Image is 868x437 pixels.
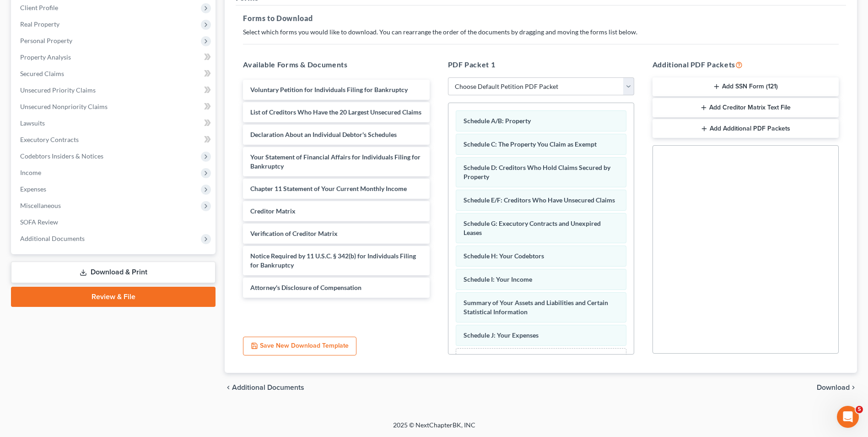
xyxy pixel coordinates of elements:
[464,140,597,148] span: Schedule C: The Property You Claim as Exempt
[13,49,216,66] a: Property Analysis
[464,299,608,316] span: Summary of Your Assets and Liabilities and Certain Statistical Information
[652,119,839,138] button: Add Additional PDF Packets
[20,235,85,242] span: Additional Documents
[20,218,58,226] span: SOFA Review
[13,98,216,115] a: Unsecured Nonpriority Claims
[250,131,397,138] span: Declaration About an Individual Debtor's Schedules
[20,169,41,176] span: Income
[817,384,850,391] span: Download
[225,384,304,391] a: chevron_left Additional Documents
[250,229,338,237] span: Verification of Creditor Matrix
[20,152,103,160] span: Codebtors Insiders & Notices
[20,70,64,77] span: Secured Claims
[20,20,59,28] span: Real Property
[20,136,79,143] span: Executory Contracts
[13,115,216,131] a: Lawsuits
[20,185,46,193] span: Expenses
[20,86,96,94] span: Unsecured Priority Claims
[20,4,58,11] span: Client Profile
[13,82,216,98] a: Unsecured Priority Claims
[13,214,216,230] a: SOFA Review
[464,219,601,236] span: Schedule G: Executory Contracts and Unexpired Leases
[448,59,634,70] h5: PDF Packet 1
[243,27,839,37] p: Select which forms you would like to download. You can rearrange the order of the documents by dr...
[243,337,356,356] button: Save New Download Template
[243,13,839,24] h5: Forms to Download
[232,384,304,391] span: Additional Documents
[652,98,839,117] button: Add Creditor Matrix Text File
[11,287,216,307] a: Review & File
[250,108,421,116] span: List of Creditors Who Have the 20 Largest Unsecured Claims
[250,252,416,269] span: Notice Required by 11 U.S.C. § 342(b) for Individuals Filing for Bankruptcy
[250,207,296,215] span: Creditor Matrix
[13,131,216,148] a: Executory Contracts
[464,252,544,260] span: Schedule H: Your Codebtors
[464,164,610,180] span: Schedule D: Creditors Who Hold Claims Secured by Property
[250,185,407,192] span: Chapter 11 Statement of Your Current Monthly Income
[856,406,863,413] span: 5
[464,331,539,339] span: Schedule J: Your Expenses
[652,77,839,97] button: Add SSN Form (121)
[20,119,45,127] span: Lawsuits
[20,37,72,44] span: Personal Property
[250,153,421,170] span: Your Statement of Financial Affairs for Individuals Filing for Bankruptcy
[225,384,232,391] i: chevron_left
[13,66,216,82] a: Secured Claims
[456,348,626,382] div: Drag-and-drop in any documents from the left. These will be merged into the Petition PDF Packet. ...
[250,284,361,291] span: Attorney's Disclosure of Compensation
[20,202,61,209] span: Miscellaneous
[652,59,839,70] h5: Additional PDF Packets
[837,406,859,428] iframe: Intercom live chat
[464,275,532,283] span: Schedule I: Your Income
[817,384,857,391] button: Download chevron_right
[20,53,71,61] span: Property Analysis
[464,117,531,125] span: Schedule A/B: Property
[250,86,408,93] span: Voluntary Petition for Individuals Filing for Bankruptcy
[173,421,695,437] div: 2025 © NextChapterBK, INC
[243,59,429,70] h5: Available Forms & Documents
[464,196,615,204] span: Schedule E/F: Creditors Who Have Unsecured Claims
[850,384,857,391] i: chevron_right
[11,262,216,283] a: Download & Print
[20,103,108,110] span: Unsecured Nonpriority Claims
